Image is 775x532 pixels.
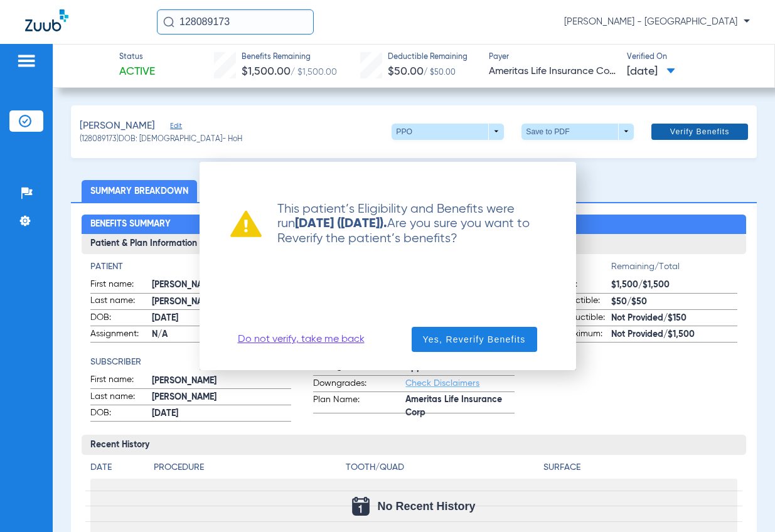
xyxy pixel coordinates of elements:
p: This patient’s Eligibility and Benefits were run Are you sure you want to Reverify the patient’s ... [262,202,545,246]
a: Do not verify, take me back [238,333,365,346]
span: Yes, Reverify Benefits [423,333,526,346]
iframe: Chat Widget [712,472,775,532]
strong: [DATE] ([DATE]). [295,218,387,230]
button: Yes, Reverify Benefits [412,327,537,352]
img: warning already ran verification recently [230,210,262,237]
